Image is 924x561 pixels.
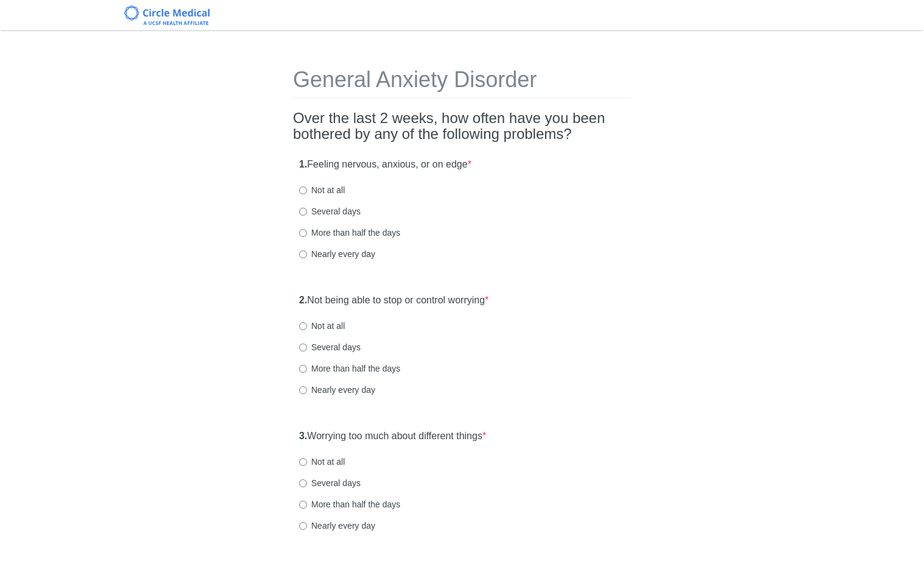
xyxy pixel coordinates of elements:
[299,186,307,194] input: Not at all
[299,456,345,468] label: Not at all
[299,344,307,351] input: Several days
[299,386,307,394] input: Nearly every day
[299,477,361,489] label: Several days
[124,5,210,25] img: Circle Medical Logo
[299,248,375,260] label: Nearly every day
[299,184,345,196] label: Not at all
[299,250,307,258] input: Nearly every day
[299,320,345,332] label: Not at all
[299,294,488,308] label: Not being able to stop or control worrying
[299,362,400,375] label: More than half the days
[299,208,307,216] input: Several days
[299,227,400,239] label: More than half the days
[293,110,631,143] h2: Over the last 2 weeks, how often have you been bothered by any of the following problems?
[299,498,400,510] label: More than half the days
[299,205,361,217] label: Several days
[299,520,375,532] label: Nearly every day
[299,522,307,530] input: Nearly every day
[299,384,375,396] label: Nearly every day
[299,431,307,441] strong: 3.
[299,158,471,172] label: Feeling nervous, anxious, or on edge
[299,159,307,169] strong: 1.
[299,295,307,305] strong: 2.
[299,501,307,509] input: More than half the days
[293,68,631,98] h1: General Anxiety Disorder
[299,229,307,237] input: More than half the days
[299,365,307,373] input: More than half the days
[299,458,307,466] input: Not at all
[299,341,361,353] label: Several days
[299,322,307,330] input: Not at all
[299,429,486,443] label: Worrying too much about different things
[299,479,307,487] input: Several days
